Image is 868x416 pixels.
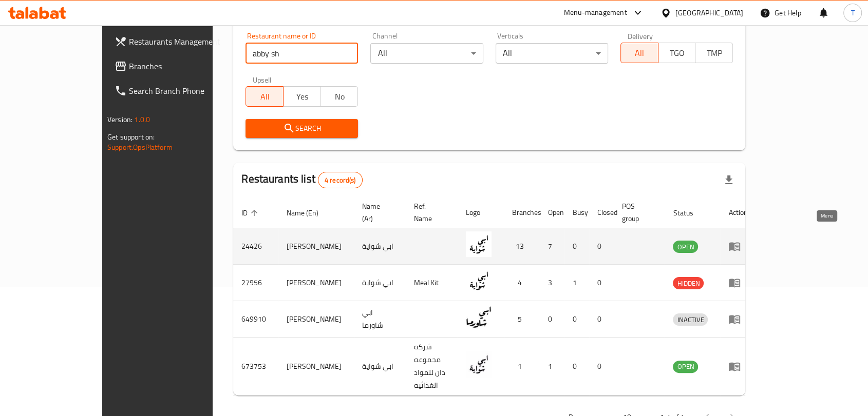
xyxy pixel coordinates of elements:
[720,197,756,228] th: Action
[658,43,696,63] button: TGO
[620,43,658,63] button: All
[564,197,589,228] th: Busy
[246,43,358,64] input: Search for restaurant name or ID..
[622,200,652,225] span: POS group
[406,265,458,301] td: Meal Kit
[278,265,354,301] td: [PERSON_NAME]
[564,228,589,265] td: 0
[134,113,150,126] span: 1.0.0
[589,338,614,395] td: 0
[458,197,504,228] th: Logo
[246,119,358,138] button: Search
[851,7,854,18] span: T
[233,338,278,395] td: 673753
[287,207,332,219] span: Name (En)
[673,241,698,253] span: OPEN
[129,35,239,48] span: Restaurants Management
[254,122,350,135] span: Search
[233,228,278,265] td: 24426
[564,265,589,301] td: 1
[106,54,247,78] a: Branches
[107,130,155,144] span: Get support on:
[318,172,363,188] div: Total records count
[466,304,492,330] img: Abby Shawarma
[589,228,614,265] td: 0
[406,338,458,395] td: شركه مجموعه دان للمواد الغذائيه
[278,301,354,338] td: [PERSON_NAME]
[106,29,247,54] a: Restaurants Management
[540,301,564,338] td: 0
[253,76,272,83] label: Upsell
[233,265,278,301] td: 27956
[673,314,708,326] span: INACTIVE
[540,228,564,265] td: 7
[673,207,706,219] span: Status
[673,278,704,289] span: HIDDEN
[354,338,406,395] td: ابي شواية
[129,60,239,72] span: Branches
[278,338,354,395] td: [PERSON_NAME]
[362,200,393,225] span: Name (Ar)
[354,265,406,301] td: ابي شواية
[625,46,654,61] span: All
[466,268,492,293] img: Abby Shawaya
[370,43,483,64] div: All
[540,197,564,228] th: Open
[540,265,564,301] td: 3
[504,228,540,265] td: 13
[233,301,278,338] td: 649910
[728,276,747,289] div: Menu
[246,86,284,107] button: All
[129,85,239,97] span: Search Branch Phone
[728,360,747,372] div: Menu
[106,78,247,103] a: Search Branch Phone
[589,265,614,301] td: 0
[496,43,608,64] div: All
[728,313,747,325] div: Menu
[564,7,627,19] div: Menu-management
[675,7,743,18] div: [GEOGRAPHIC_DATA]
[504,197,540,228] th: Branches
[504,338,540,395] td: 1
[673,361,698,372] span: OPEN
[250,89,279,104] span: All
[354,301,406,338] td: ابي شاورما
[663,46,692,61] span: TGO
[241,207,261,219] span: ID
[504,301,540,338] td: 5
[504,265,540,301] td: 4
[628,32,653,39] label: Delivery
[589,197,614,228] th: Closed
[278,228,354,265] td: [PERSON_NAME]
[233,197,756,395] table: enhanced table
[283,86,321,107] button: Yes
[673,277,704,289] div: HIDDEN
[700,46,729,61] span: TMP
[466,231,492,257] img: Abby Shawaya
[241,171,362,188] h2: Restaurants list
[414,200,445,225] span: Ref. Name
[107,113,133,126] span: Version:
[564,301,589,338] td: 0
[320,86,358,107] button: No
[695,43,733,63] button: TMP
[540,338,564,395] td: 1
[107,141,173,154] a: Support.OpsPlatform
[318,175,362,185] span: 4 record(s)
[589,301,614,338] td: 0
[716,168,741,192] div: Export file
[325,89,354,104] span: No
[288,89,317,104] span: Yes
[466,351,492,377] img: Abby Shawaya
[564,338,589,395] td: 0
[354,228,406,265] td: ابي شواية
